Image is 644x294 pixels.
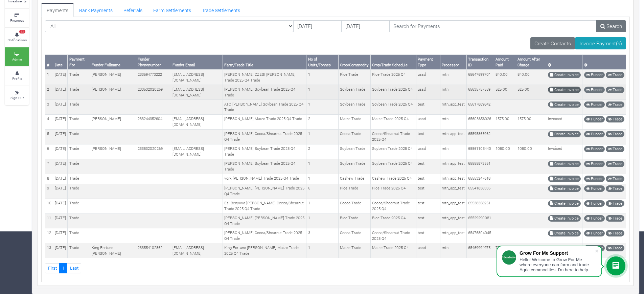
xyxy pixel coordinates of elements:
td: Cocoa/Shearnut Trade 2025 Q4 [370,228,416,243]
td: 3 [45,100,53,115]
td: [EMAIL_ADDRESS][DOMAIN_NAME] [171,144,223,159]
td: 840.00 [494,70,516,85]
td: [DATE] [53,100,68,115]
td: test [416,199,440,213]
td: [PERSON_NAME] DZESI [PERSON_NAME] Trade 2025 Q4 Trade [223,70,306,85]
td: 65595865962 [466,129,494,144]
td: 2 [306,144,338,159]
th: Funder Phonenumber [136,55,171,70]
td: King Fortune [PERSON_NAME] [90,243,136,258]
td: 65469994975 [466,243,494,258]
td: 65538368251 [466,199,494,213]
td: [DATE] [53,70,68,85]
input: Search for Payments [389,20,597,32]
td: [DATE] [53,213,68,228]
td: ussd [416,114,440,129]
a: Create Invoice [548,131,581,137]
td: Maize Trade [338,114,370,129]
td: mtn_app_test [440,213,466,228]
td: 65635757559 [466,85,494,100]
a: Trade [606,245,624,251]
a: Profile [5,67,29,85]
td: 1 [306,243,338,258]
td: 1575.00 [516,114,546,129]
td: Trade [68,184,90,199]
td: 65476804045 [466,228,494,243]
td: Soybean Trade [338,100,370,115]
a: Funder [584,185,605,192]
td: test [416,213,440,228]
td: mtn [440,144,466,159]
td: [DATE] [53,114,68,129]
td: 4 [45,114,53,129]
td: test [416,159,440,174]
td: 10 [45,199,53,213]
td: Rice Trade 2025 Q4 [370,70,416,85]
th: Funder Email [171,55,223,70]
th: Farm/Trade Title [223,55,306,70]
a: First [45,263,60,273]
input: DD/MM/YYYY [293,20,342,32]
a: Funder [584,146,605,152]
td: Trade [68,159,90,174]
a: Funder [584,161,605,167]
th: Funder Fullname [90,55,136,70]
td: 1 [306,100,338,115]
div: Hello! Welcome to Grow For Me where everyone can farm and trade Agric commodities. I'm here to help. [520,257,595,272]
td: 1050.00 [516,144,546,159]
td: test [416,228,440,243]
td: ussd [416,144,440,159]
td: 6 [45,144,53,159]
td: Trade [68,243,90,258]
td: mtn_app_test [440,100,466,115]
td: mtn_app_test [440,129,466,144]
a: Funder [584,200,605,207]
td: mtn_app_test [440,159,466,174]
td: Trade [68,100,90,115]
td: [EMAIL_ADDRESS][DOMAIN_NAME] [171,85,223,100]
td: [PERSON_NAME] [90,85,136,100]
td: test [416,174,440,184]
td: 9 [45,184,53,199]
a: Funder [584,230,605,236]
td: [PERSON_NAME] [PERSON_NAME] Trade 2025 Q4 Trade [223,184,306,199]
th: Crop/Commodity [338,55,370,70]
td: [PERSON_NAME] Maize Trade 2025 Q4 Trade [223,114,306,129]
td: [EMAIL_ADDRESS][DOMAIN_NAME] [171,70,223,85]
td: 233554102862 [136,243,171,258]
a: Farm Settlements [148,3,197,17]
th: Amount Paid [494,55,516,70]
td: 7 [45,159,53,174]
td: Soybean Trade 2025 Q4 [370,159,416,174]
td: [PERSON_NAME]-[PERSON_NAME] Trade 2025 Q4 Trade [223,213,306,228]
th: No of Units/Tonnes [306,55,338,70]
a: Last [67,263,81,273]
td: test [416,129,440,144]
td: 6 [306,184,338,199]
td: 12 [45,228,53,243]
td: 233532020269 [136,85,171,100]
a: Search [596,20,626,32]
td: [PERSON_NAME] Soybean Trade 2025 Q4 Trade [223,85,306,100]
td: Cashew Trade 2025 Q4 [370,174,416,184]
td: mtn_app_test [440,228,466,243]
td: 65603656026 [466,114,494,129]
td: test [416,184,440,199]
td: 787.50 [516,243,546,258]
a: Trade [606,176,624,182]
td: King Fortune [PERSON_NAME] Maize Trade 2025 Q4 Trade [223,243,306,258]
td: Trade [68,174,90,184]
a: Trade Settlements [197,3,246,17]
td: ussd [416,85,440,100]
td: 65617889842 [466,100,494,115]
td: Esi Benyiwa [PERSON_NAME] Cocoa/Shearnut Trade 2025 Q4 Trade [223,199,306,213]
a: Create Invoice [548,161,581,167]
td: [DATE] [53,129,68,144]
td: 65647699701 [466,70,494,85]
a: Finances [5,9,29,27]
a: Trade [606,200,624,207]
td: Maize Trade 2025 Q4 [370,114,416,129]
th: Crop/Trade Schedule [370,55,416,70]
td: 1 [306,159,338,174]
div: Grow For Me Support [520,250,595,256]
